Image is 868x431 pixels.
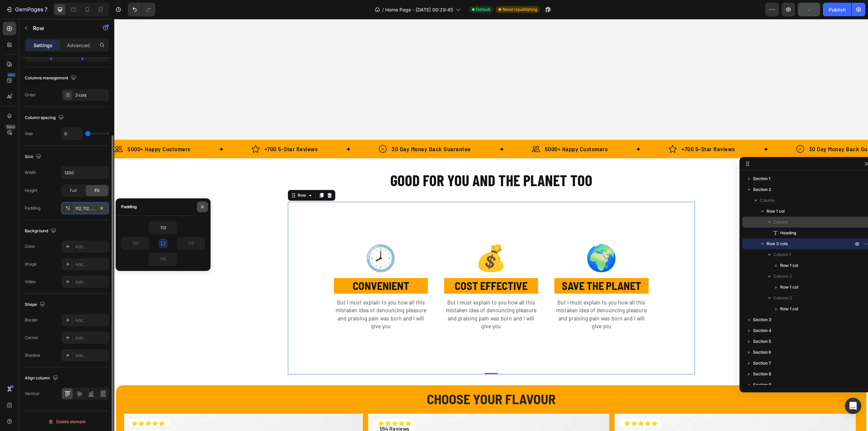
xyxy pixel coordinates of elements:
span: Section 5 [753,338,771,345]
span: Column 1 [773,251,791,258]
div: Vertical [25,391,39,397]
p: Advanced [67,42,90,49]
span: Section 9 [753,381,771,388]
span: Section 1 [753,175,770,182]
div: Add... [75,261,107,268]
p: 554 Reviews [263,407,297,412]
span: Row 1 col [780,284,798,291]
div: Publish [829,6,846,13]
div: Row [182,173,193,179]
span: Column 3 [773,295,792,301]
span: Home Page - [DATE] 00:29:45 [385,6,453,13]
div: Beta [5,124,16,130]
div: Add... [75,317,107,324]
p: 7 [44,5,47,14]
div: Padding [25,205,40,211]
p: But I must explain to you how all this mistaken idea of denouncing pleasure and praising pain was... [220,279,313,311]
div: Shadow [25,352,40,358]
strong: COST EFFECTIVE [340,260,413,273]
span: Section 6 [753,349,771,356]
input: Auto [177,237,205,250]
div: Align column [25,374,59,383]
span: Default [476,6,490,13]
input: Auto [62,166,108,179]
img: gempages_584678309976081268-89f09cfc-d411-44e9-a71d-11fcb26c81fe.svg [137,126,145,134]
div: Add... [75,353,107,359]
div: Add... [75,279,107,285]
p: Settings [34,42,53,49]
p: +700 5-Star Reviews [150,125,204,135]
p: Row [33,24,91,32]
p: ⭐⭐⭐⭐⭐ [510,401,544,407]
div: Corner [25,335,38,341]
span: Row 1 col [780,306,798,312]
span: Column 2 [773,273,792,280]
img: gempages_584678309976081268-d2be8ddf-fb70-46a9-9dc8-f28a028b14fd.svg [418,126,426,134]
button: Delete element [25,416,109,427]
strong: 🕗 [251,222,282,253]
input: Auto [62,128,82,140]
div: Add... [75,335,107,341]
div: Background [25,227,58,236]
p: ⭐⭐⭐⭐⭐ [263,401,297,407]
p: 30 Day Money Back Guarantee [277,125,357,135]
iframe: Design area [114,19,868,431]
input: Auto [149,253,177,265]
span: Column [760,197,775,204]
div: Width [25,170,36,176]
h2: GOOD FOR YOU AND THE PLANET TOO [246,150,508,172]
h2: CHOOSE YOUR FLAVOUR [18,370,736,389]
strong: 🌍 [471,222,503,253]
span: / [382,6,384,13]
div: Size [25,152,43,161]
input: Auto [149,222,177,234]
span: Section 8 [753,371,771,377]
input: Auto [121,237,149,250]
span: Row 1 col [767,208,785,215]
div: Columns management [25,74,78,83]
p: But I must explain to you how all this mistaken idea of denouncing pleasure and praising pain was... [441,279,533,311]
span: Column [773,219,788,226]
span: Row 3 cols [767,240,788,247]
span: Fit [95,188,99,194]
div: Open Intercom Messenger [845,398,861,414]
span: Section 3 [753,316,771,323]
div: Color [25,243,35,250]
p: 5000+ Happy Customers [431,125,494,135]
div: Border [25,317,38,323]
div: Undo/Redo [128,3,155,16]
img: gempages_584678309976081268-89f09cfc-d411-44e9-a71d-11fcb26c81fe.svg [554,126,563,134]
p: But I must explain to you how all this mistaken idea of denouncing pleasure and praising pain was... [331,279,423,311]
img: gempages_584678309976081268-61c0921f-da24-460e-9137-6f4121c276fb.svg [682,126,690,134]
strong: 💰 [361,222,393,253]
span: Section 2 [753,186,771,193]
div: Add... [75,244,107,250]
span: Heading [780,230,796,236]
div: Order [25,92,36,98]
div: Image [25,261,37,267]
button: 7 [3,3,51,16]
p: 30 Day Money Back Guarantee [695,125,774,135]
div: Delete element [48,418,85,426]
p: +700 5-Star Reviews [567,125,621,135]
span: Section 7 [753,360,771,367]
span: Row 1 col [780,262,798,269]
span: Section 4 [753,327,771,334]
div: 3 cols [75,92,107,98]
img: gempages_584678309976081268-61c0921f-da24-460e-9137-6f4121c276fb.svg [264,126,273,134]
button: Publish [823,3,851,16]
p: ⭐⭐⭐⭐⭐ [17,401,51,407]
div: Video [25,279,36,285]
span: Full [70,188,77,194]
div: Column spacing [25,113,65,122]
strong: SAVE THE PLANET [448,260,527,273]
div: 112, 112, 112, 112 [75,205,95,212]
div: Padding [121,204,137,210]
div: Gap [25,131,33,137]
span: Need republishing [502,6,537,13]
div: Height [25,188,37,194]
div: Shape [25,300,46,309]
div: 450 [6,72,16,78]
